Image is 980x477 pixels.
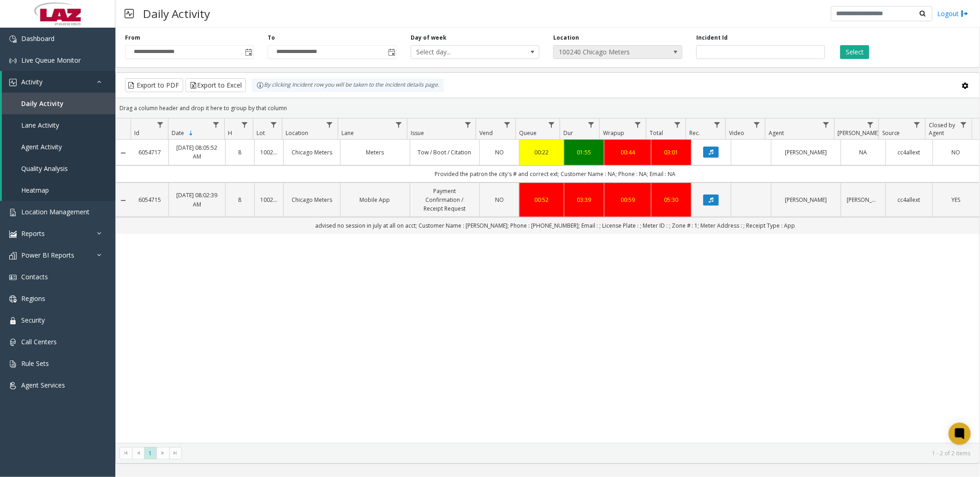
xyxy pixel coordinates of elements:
[21,381,65,389] span: Agent Services
[777,195,835,204] a: [PERSON_NAME]
[137,148,163,157] a: 6054717
[209,118,222,131] a: Date Filter Menu
[657,148,686,157] a: 03:01
[116,149,131,157] a: Collapse Details
[116,100,980,116] div: Drag a column header and drop it here to group by that column
[289,195,334,204] a: Chicago Meters
[525,195,558,204] div: 00:52
[769,129,784,137] span: Agent
[125,34,140,42] label: From
[545,118,558,131] a: Queue Filter Menu
[957,118,970,131] a: Closed by Agent Filter Menu
[570,195,598,204] a: 03:39
[260,148,278,157] a: 100240
[187,130,195,137] span: Sortable
[21,337,57,346] span: Call Centers
[519,129,537,137] span: Queue
[257,129,265,137] span: Lot
[187,449,970,457] kendo-pager-info: 1 - 2 of 2 items
[501,118,514,131] a: Vend Filter Menu
[495,148,504,156] span: NO
[228,129,232,137] span: H
[610,195,645,204] a: 00:59
[21,294,45,303] span: Regions
[411,46,514,59] span: Select day...
[891,148,927,157] a: cc4allext
[495,196,504,204] span: NO
[9,230,17,238] img: 'icon'
[21,142,62,151] span: Agent Activity
[9,252,17,259] img: 'icon'
[386,46,396,59] span: Toggle popup
[21,272,48,281] span: Contacts
[952,196,961,204] span: YES
[252,78,444,92] div: By clicking Incident row you will be taken to the incident details page.
[9,295,17,303] img: 'icon'
[9,209,17,216] img: 'icon'
[21,186,49,194] span: Heatmap
[729,129,744,137] span: Video
[480,129,493,137] span: Vend
[564,129,574,137] span: Dur
[21,99,64,108] span: Daily Activity
[116,118,980,442] div: Data table
[2,179,115,201] a: Heatmap
[116,197,131,204] a: Collapse Details
[268,118,280,131] a: Lot Filter Menu
[938,148,974,157] a: NO
[9,57,17,65] img: 'icon'
[937,9,968,18] a: Logout
[138,2,215,25] h3: Daily Activity
[952,148,961,156] span: NO
[671,118,684,131] a: Total Filter Menu
[9,79,17,86] img: 'icon'
[21,229,45,238] span: Reports
[135,129,140,137] span: Id
[657,195,686,204] a: 05:30
[21,207,90,216] span: Location Management
[185,78,246,92] button: Export to Excel
[689,129,700,137] span: Rec.
[131,165,980,183] td: Provided the patron the city's # and correct ext; Customer Name : NA; Phone : NA; Email : NA
[632,118,644,131] a: Wrapup Filter Menu
[21,56,81,65] span: Live Queue Monitor
[9,274,17,281] img: 'icon'
[411,34,447,42] label: Day of week
[174,143,219,161] a: [DATE] 08:05:52 AM
[570,148,598,157] div: 01:55
[891,195,927,204] a: cc4allext
[243,46,253,59] span: Toggle popup
[9,360,17,368] img: 'icon'
[525,148,558,157] a: 00:22
[2,136,115,158] a: Agent Activity
[21,164,68,173] span: Quality Analysis
[125,2,134,25] img: pageIcon
[21,77,42,86] span: Activity
[696,34,728,42] label: Incident Id
[341,129,354,137] span: Lane
[346,148,404,157] a: Meters
[882,129,900,137] span: Source
[554,46,656,59] span: 100240 Chicago Meters
[131,217,980,234] td: advised no session in july at all on acct; Customer Name : [PERSON_NAME]; Phone : [PHONE_NUMBER];...
[610,148,645,157] div: 00:44
[21,359,49,368] span: Rule Sets
[416,187,474,213] a: Payment Confirmation / Receipt Request
[961,9,968,18] img: logout
[2,158,115,179] a: Quality Analysis
[286,129,308,137] span: Location
[777,148,835,157] a: [PERSON_NAME]
[260,195,278,204] a: 100240
[346,195,404,204] a: Mobile App
[21,251,74,259] span: Power BI Reports
[268,34,275,42] label: To
[154,118,166,131] a: Id Filter Menu
[323,118,336,131] a: Location Filter Menu
[485,195,514,204] a: NO
[9,339,17,346] img: 'icon'
[840,45,869,59] button: Select
[2,114,115,136] a: Lane Activity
